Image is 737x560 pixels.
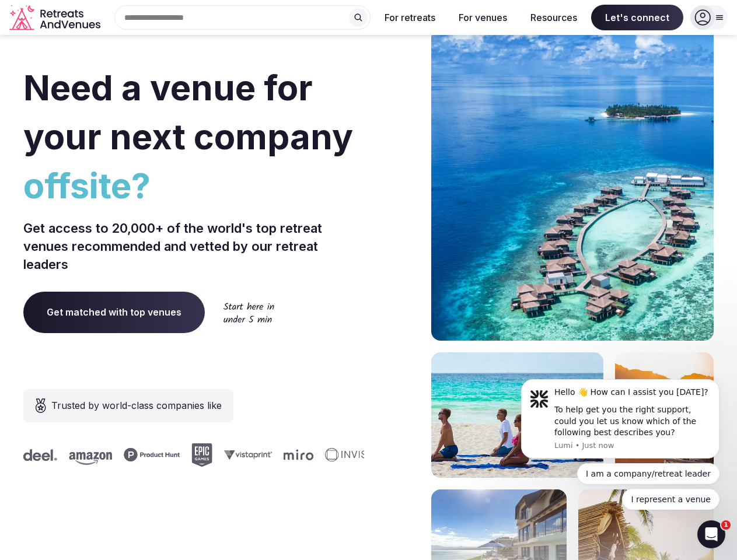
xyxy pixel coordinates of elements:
svg: Miro company logo [282,449,312,460]
img: yoga on tropical beach [431,352,603,478]
span: 1 [721,520,731,530]
svg: Vistaprint company logo [223,450,271,460]
button: For venues [449,5,516,30]
a: Get matched with top venues [23,292,205,332]
span: offsite? [23,161,364,210]
img: Start here in under 5 min [223,302,274,323]
span: Need a venue for your next company [23,66,353,157]
svg: Retreats and Venues company logo [9,5,103,31]
svg: Deel company logo [22,449,56,461]
iframe: Intercom live chat [697,520,725,548]
button: For retreats [375,5,445,30]
span: Let's connect [591,5,683,30]
button: Resources [521,5,586,30]
a: Visit the homepage [9,5,103,31]
p: Get access to 20,000+ of the world's top retreat venues recommended and vetted by our retreat lea... [23,219,364,273]
svg: Invisible company logo [324,448,388,462]
svg: Epic Games company logo [190,443,211,467]
iframe: Intercom notifications message [504,315,737,528]
span: Trusted by world-class companies like [51,398,222,412]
